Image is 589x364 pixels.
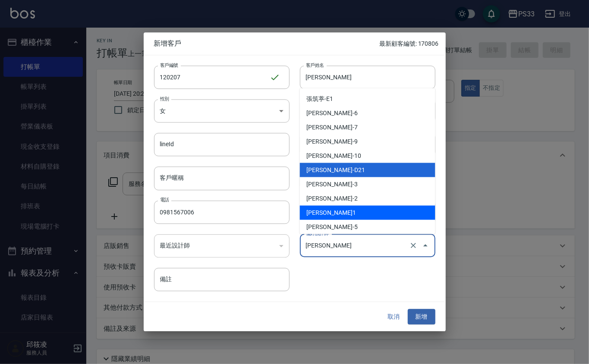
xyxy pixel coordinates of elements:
label: 電話 [160,197,169,203]
button: 取消 [380,309,408,325]
li: 張筑葶-E1 [300,92,435,106]
li: [PERSON_NAME]-5 [300,220,435,234]
li: [PERSON_NAME]-2 [300,191,435,206]
button: 新增 [408,309,435,325]
li: [PERSON_NAME]-6 [300,106,435,120]
label: 客戶姓名 [306,62,324,68]
button: Clear [407,240,419,252]
li: [PERSON_NAME]-9 [300,135,435,149]
label: 客戶編號 [160,62,178,68]
li: [PERSON_NAME]-3 [300,177,435,191]
li: [PERSON_NAME]-D21 [300,163,435,177]
span: 新增客戶 [154,39,380,48]
div: 女 [154,99,290,122]
li: [PERSON_NAME]-10 [300,149,435,163]
p: 最新顧客編號: 170806 [379,39,438,48]
button: Close [419,239,432,253]
li: [PERSON_NAME]1 [300,206,435,220]
label: 性別 [160,95,169,102]
li: [PERSON_NAME]-7 [300,120,435,135]
label: 偏好設計師 [306,230,328,237]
